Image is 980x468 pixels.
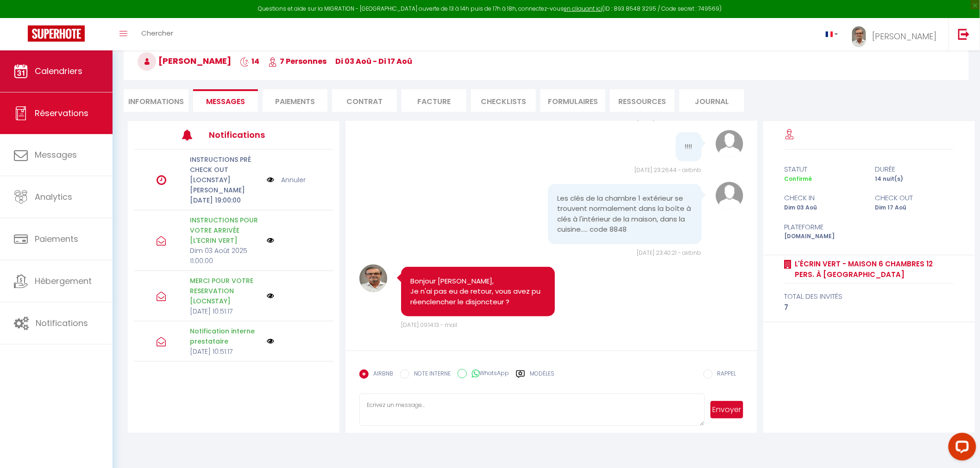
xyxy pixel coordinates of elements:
[35,275,92,287] span: Hébergement
[564,5,603,12] a: en cliquant ici
[35,191,72,203] span: Analytics
[141,28,173,38] span: Chercher
[540,89,605,112] li: FORMULAIRES
[190,185,261,205] p: [PERSON_NAME][DATE] 19:00:00
[190,154,261,185] p: INSTRUCTIONS PRÉ CHECK OUT [LOCNSTAY]
[785,291,954,302] div: total des invités
[209,124,292,145] h3: Notifications
[785,302,954,313] div: 7
[685,142,692,152] pre: !!!!
[206,96,245,107] span: Messages
[869,203,960,212] div: Dim 17 Aoû
[845,18,949,50] a: ... [PERSON_NAME]
[190,246,261,266] p: Dim 03 Août 2025 11:00:00
[28,25,85,42] img: Super Booking
[637,249,702,257] span: [DATE] 23:40:21 - airbnb
[267,292,274,300] img: NO IMAGE
[124,89,188,112] li: Informations
[190,215,261,246] p: INSTRUCTIONS POUR VOTRE ARRIVÉE [L'ECRIN VERT]
[369,369,393,380] label: AIRBNB
[852,26,866,47] img: ...
[778,164,869,175] div: statut
[679,89,744,112] li: Journal
[263,89,327,112] li: Paiements
[267,175,274,185] img: NO IMAGE
[872,31,937,42] span: [PERSON_NAME]
[610,89,675,112] li: Ressources
[190,326,261,346] p: Notification interne prestataire
[869,164,960,175] div: durée
[557,193,692,235] pre: Les clés de la chambre 1 extérieur se trouvent normalement dans la boîte à clés à l'intérieur de ...
[402,89,466,112] li: Facture
[869,175,960,184] div: 14 nuit(s)
[792,259,954,280] a: L'écrin Vert - Maison 6 Chambres 12 Pers. à [GEOGRAPHIC_DATA]
[267,237,274,244] img: NO IMAGE
[410,276,545,308] pre: Bonjour [PERSON_NAME], Je n'ai pas eu de retour, vous avez pu réenclencher le disjoncteur ?
[190,276,261,306] p: MERCI POUR VOTRE RESERVATION [LOCNSTAY]
[281,175,306,185] a: Annuler
[869,192,960,203] div: check out
[958,28,970,40] img: logout
[634,166,702,174] span: [DATE] 23:26:44 - airbnb
[36,317,88,329] span: Notifications
[778,203,869,212] div: Dim 03 Aoû
[134,18,180,50] a: Chercher
[713,369,736,380] label: RAPPEL
[35,149,77,160] span: Messages
[716,130,743,158] img: avatar.png
[778,232,869,241] div: [DOMAIN_NAME]
[401,321,457,329] span: [DATE] 09:14:13 - mail
[785,175,812,183] span: Confirmé
[35,65,82,77] span: Calendriers
[190,306,261,316] p: [DATE] 10:51:17
[335,56,412,67] span: di 03 Aoû - di 17 Aoû
[138,55,231,67] span: [PERSON_NAME]
[710,401,743,419] button: Envoyer
[409,369,451,380] label: NOTE INTERNE
[190,346,261,357] p: [DATE] 10:51:17
[268,56,327,67] span: 7 Personnes
[240,56,259,67] span: 14
[530,369,554,386] label: Modèles
[778,222,869,233] div: Plateforme
[716,182,743,209] img: avatar.png
[467,369,509,379] label: WhatsApp
[35,233,78,245] span: Paiements
[471,89,536,112] li: CHECKLISTS
[359,265,387,292] img: 1715870325532.jpg
[941,429,980,468] iframe: LiveChat chat widget
[778,192,869,203] div: check in
[267,338,274,345] img: NO IMAGE
[35,107,88,119] span: Réservations
[332,89,397,112] li: Contrat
